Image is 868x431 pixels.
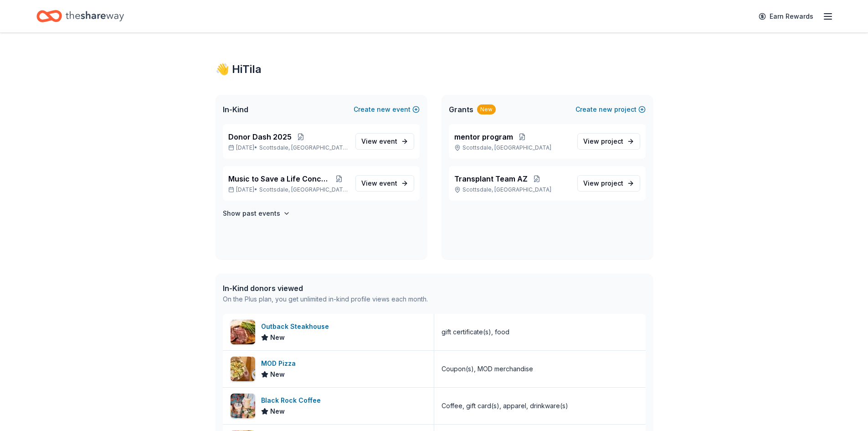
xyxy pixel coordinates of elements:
div: Outback Steakhouse [261,321,333,332]
div: gift certificate(s), food [442,327,509,338]
span: New [270,406,285,417]
div: In-Kind donors viewed [223,283,428,294]
span: mentor program [454,131,513,142]
div: On the Plus plan, you get unlimited in-kind profile views each month. [223,294,428,305]
span: new [377,104,390,115]
div: MOD Pizza [261,358,299,369]
span: New [270,332,285,343]
div: Black Rock Coffee [261,395,324,406]
span: Scottsdale, [GEOGRAPHIC_DATA] [259,186,348,193]
span: Grants [449,104,473,115]
span: Scottsdale, [GEOGRAPHIC_DATA] [259,144,348,151]
a: View project [577,133,640,150]
span: project [601,179,623,187]
span: Transplant Team AZ [454,173,528,184]
span: New [270,369,285,380]
div: New [477,104,496,114]
button: Createnewevent [354,104,420,115]
span: View [361,178,397,189]
p: [DATE] • [228,144,348,151]
a: View project [577,175,640,192]
div: 👋 Hi Tila [216,62,653,77]
a: View event [355,133,414,150]
span: event [379,137,397,145]
h4: Show past events [223,208,280,219]
a: Earn Rewards [753,8,819,25]
span: In-Kind [223,104,248,115]
span: View [583,136,623,147]
img: Image for Outback Steakhouse [231,320,255,344]
div: Coupon(s), MOD merchandise [442,363,533,374]
a: Home [36,5,124,27]
button: Show past events [223,208,290,219]
p: Scottsdale, [GEOGRAPHIC_DATA] [454,144,570,151]
img: Image for MOD Pizza [231,357,255,381]
span: event [379,179,397,187]
span: View [583,178,623,189]
p: [DATE] • [228,186,348,193]
img: Image for Black Rock Coffee [231,394,255,418]
span: project [601,137,623,145]
button: Createnewproject [575,104,646,115]
span: new [599,104,612,115]
span: Music to Save a Life Concert [228,173,330,184]
span: View [361,136,397,147]
a: View event [355,175,414,192]
span: Donor Dash 2025 [228,131,292,142]
div: Coffee, gift card(s), apparel, drinkware(s) [442,400,568,411]
p: Scottsdale, [GEOGRAPHIC_DATA] [454,186,570,193]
